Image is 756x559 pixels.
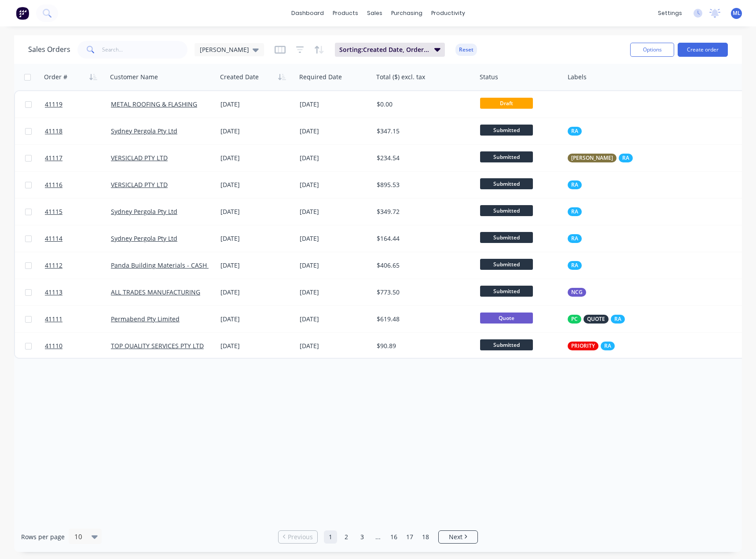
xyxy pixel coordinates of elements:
div: Status [480,73,498,81]
span: RA [571,234,578,243]
div: [DATE] [220,315,293,324]
span: 41119 [45,100,62,109]
a: Sydney Pergola Pty Ltd [111,207,177,216]
div: [DATE] [220,180,293,189]
button: RA [568,180,582,189]
span: [PERSON_NAME] [200,45,249,54]
ul: Pagination [275,530,481,544]
a: Previous page [279,533,317,541]
span: Submitted [480,125,533,136]
a: Page 3 [356,530,369,544]
a: 41111 [45,306,111,332]
div: $406.65 [377,261,468,270]
div: $164.44 [377,234,468,243]
div: [DATE] [300,100,370,109]
span: NCG [571,288,583,297]
a: Next page [439,533,477,541]
span: 41110 [45,342,62,350]
span: RA [622,154,629,162]
div: [DATE] [220,342,293,350]
div: $90.89 [377,342,468,350]
div: [DATE] [220,261,293,270]
div: settings [653,7,686,20]
a: VERSICLAD PTY LTD [111,154,168,162]
span: 41118 [45,127,62,136]
div: [DATE] [300,342,370,350]
div: [DATE] [300,261,370,270]
a: METAL ROOFING & FLASHING [111,100,197,108]
div: [DATE] [300,315,370,324]
a: dashboard [287,7,328,20]
span: 41111 [45,315,62,324]
a: Sydney Pergola Pty Ltd [111,234,177,243]
div: [DATE] [220,154,293,162]
span: Quote [480,313,533,324]
div: $619.48 [377,315,468,324]
a: Page 16 [387,530,400,544]
span: RA [604,342,611,350]
div: [DATE] [300,180,370,189]
button: RA [568,261,582,270]
span: Submitted [480,151,533,162]
a: 41116 [45,172,111,198]
div: $0.00 [377,100,468,109]
div: [DATE] [300,288,370,297]
a: Panda Building Materials - CASH SALE [111,261,223,269]
div: [DATE] [300,154,370,162]
a: 41119 [45,91,111,118]
button: Reset [455,44,477,56]
span: [PERSON_NAME] [571,154,613,162]
div: $234.54 [377,154,468,162]
span: Rows per page [21,533,65,541]
button: NCG [568,288,586,297]
span: 41112 [45,261,62,270]
a: Jump forward [371,530,385,544]
div: [DATE] [300,234,370,243]
a: Permabend Pty Limited [111,315,180,323]
div: purchasing [387,7,427,20]
span: 41116 [45,180,62,189]
div: sales [363,7,387,20]
a: 41115 [45,199,111,225]
span: Previous [288,533,313,541]
button: PCQUOTERA [568,315,625,324]
span: ML [733,9,741,17]
span: Submitted [480,232,533,243]
span: Submitted [480,259,533,270]
button: RA [568,234,582,243]
button: Options [630,43,674,57]
div: Order # [44,73,67,81]
a: Page 2 [340,530,353,544]
span: 41115 [45,207,62,216]
span: PC [571,315,578,324]
div: $347.15 [377,127,468,136]
span: 41114 [45,234,62,243]
div: Customer Name [110,73,158,81]
a: 41112 [45,252,111,279]
span: RA [571,261,578,270]
span: Submitted [480,339,533,350]
a: Sydney Pergola Pty Ltd [111,127,177,135]
button: Create order [678,43,728,57]
span: Submitted [480,178,533,189]
a: 41113 [45,279,111,305]
div: Total ($) excl. tax [376,73,425,81]
a: Page 18 [419,530,432,544]
div: [DATE] [220,207,293,216]
div: Required Date [299,73,342,81]
span: Submitted [480,205,533,216]
span: Next [449,533,462,541]
span: RA [571,127,578,136]
button: Sorting:Created Date, Order # [335,43,445,57]
div: [DATE] [220,127,293,136]
a: ALL TRADES MANUFACTURING [111,288,200,296]
button: RA [568,207,582,216]
span: PRIORITY [571,342,595,350]
button: RA [568,127,582,136]
div: [DATE] [220,100,293,109]
div: productivity [427,7,470,20]
a: 41117 [45,145,111,171]
button: PRIORITYRA [568,342,615,350]
a: TOP QUALITY SERVICES PTY LTD [111,342,204,350]
h1: Sales Orders [28,45,70,54]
